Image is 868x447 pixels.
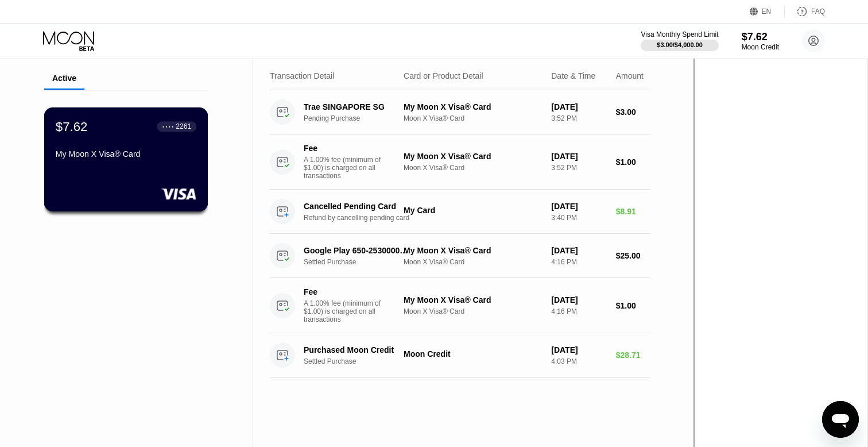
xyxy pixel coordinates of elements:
[404,307,542,315] div: Moon X Visa® Card
[304,144,384,153] div: Fee
[616,207,650,216] div: $8.91
[404,71,483,80] div: Card or Product Detail
[304,246,408,255] div: Google Play 650-2530000 US
[270,71,334,80] div: Transaction Detail
[52,74,76,83] div: Active
[304,299,390,323] div: A 1.00% fee (minimum of $1.00) is charged on all transactions
[45,108,207,211] div: $7.62● ● ● ●2261My Moon X Visa® Card
[304,357,416,365] div: Settled Purchase
[404,258,542,266] div: Moon X Visa® Card
[304,202,408,211] div: Cancelled Pending Card
[270,333,650,377] div: Purchased Moon CreditSettled PurchaseMoon Credit[DATE]4:03 PM$28.71
[551,258,606,266] div: 4:16 PM
[551,345,606,354] div: [DATE]
[404,164,542,172] div: Moon X Visa® Card
[641,30,718,51] div: Visa Monthly Spend Limit$3.00/$4,000.00
[657,41,703,48] div: $3.00 / $4,000.00
[551,214,606,222] div: 3:40 PM
[551,307,606,315] div: 4:16 PM
[785,6,825,17] div: FAQ
[176,122,191,130] div: 2261
[551,202,606,211] div: [DATE]
[304,156,390,180] div: A 1.00% fee (minimum of $1.00) is charged on all transactions
[304,287,384,296] div: Fee
[304,214,416,222] div: Refund by cancelling pending card
[270,190,650,234] div: Cancelled Pending CardRefund by cancelling pending cardMy Card[DATE]3:40 PM$8.91
[551,102,606,111] div: [DATE]
[551,357,606,365] div: 4:03 PM
[404,114,542,122] div: Moon X Visa® Card
[811,7,825,16] div: FAQ
[404,206,542,215] div: My Card
[551,152,606,161] div: [DATE]
[616,157,650,167] div: $1.00
[551,246,606,255] div: [DATE]
[404,246,542,255] div: My Moon X Visa® Card
[616,301,650,310] div: $1.00
[304,102,408,111] div: Trae SINGAPORE SG
[404,152,542,161] div: My Moon X Visa® Card
[270,134,650,190] div: FeeA 1.00% fee (minimum of $1.00) is charged on all transactionsMy Moon X Visa® CardMoon X Visa® ...
[56,149,196,159] div: My Moon X Visa® Card
[742,31,779,43] div: $7.62
[270,278,650,333] div: FeeA 1.00% fee (minimum of $1.00) is charged on all transactionsMy Moon X Visa® CardMoon X Visa® ...
[404,295,542,305] div: My Moon X Visa® Card
[616,251,650,260] div: $25.00
[270,234,650,278] div: Google Play 650-2530000 USSettled PurchaseMy Moon X Visa® CardMoon X Visa® Card[DATE]4:16 PM$25.00
[551,71,595,80] div: Date & Time
[616,350,650,360] div: $28.71
[304,258,416,266] div: Settled Purchase
[762,7,772,16] div: EN
[404,102,542,111] div: My Moon X Visa® Card
[270,90,650,134] div: Trae SINGAPORE SGPending PurchaseMy Moon X Visa® CardMoon X Visa® Card[DATE]3:52 PM$3.00
[304,114,416,122] div: Pending Purchase
[641,30,718,38] div: Visa Monthly Spend Limit
[750,6,785,17] div: EN
[56,119,88,134] div: $7.62
[551,164,606,172] div: 3:52 PM
[551,295,606,305] div: [DATE]
[742,31,779,51] div: $7.62Moon Credit
[304,345,408,354] div: Purchased Moon Credit
[616,107,650,117] div: $3.00
[822,401,859,438] iframe: Button to launch messaging window
[551,114,606,122] div: 3:52 PM
[742,43,779,51] div: Moon Credit
[162,125,174,128] div: ● ● ● ●
[616,71,644,80] div: Amount
[404,349,542,359] div: Moon Credit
